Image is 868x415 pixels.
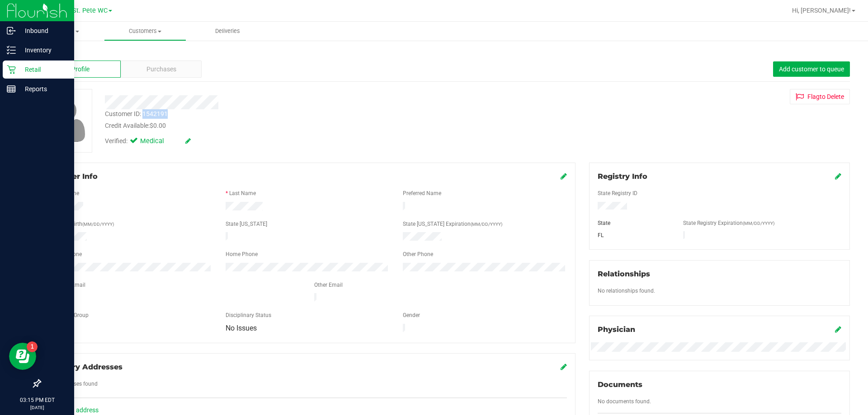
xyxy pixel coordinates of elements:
label: State Registry Expiration [683,219,774,227]
inline-svg: Retail [7,65,16,74]
label: Other Email [314,281,343,289]
label: State [US_STATE] [226,220,267,228]
span: Hi, [PERSON_NAME]! [792,7,851,14]
span: Relationships [598,270,650,278]
inline-svg: Inbound [7,26,16,35]
span: Customers [104,27,186,35]
iframe: Resource center unread badge [27,341,38,352]
button: Flagto Delete [790,89,850,104]
p: Retail [16,64,70,75]
p: Inbound [16,25,70,36]
span: St. Pete WC [72,7,108,14]
inline-svg: Reports [7,84,16,93]
span: Profile [71,65,90,74]
span: Medical [140,136,176,146]
span: (MM/DD/YYYY) [471,222,502,227]
a: Deliveries [186,22,269,41]
span: Documents [598,380,642,389]
a: Customers [104,22,186,41]
div: Credit Available: [105,121,503,131]
span: No Issues [226,324,257,332]
inline-svg: Inventory [7,46,16,55]
span: (MM/DD/YYYY) [743,221,774,226]
label: Last Name [229,189,256,197]
label: Disciplinary Status [226,311,271,319]
p: 03:15 PM EDT [4,396,70,404]
span: Add customer to queue [779,65,844,73]
span: Purchases [146,65,176,74]
label: Date of Birth [52,220,114,228]
span: No documents found. [598,398,651,405]
label: Preferred Name [403,189,441,197]
p: Reports [16,84,70,94]
label: Home Phone [226,250,258,258]
div: Customer ID: 1542191 [105,109,168,119]
label: Other Phone [403,250,433,258]
span: Physician [598,325,635,334]
div: State [591,219,677,227]
label: State [US_STATE] Expiration [403,220,502,228]
span: Registry Info [598,172,647,181]
label: Gender [403,311,420,319]
span: Delivery Addresses [48,363,123,371]
label: No relationships found. [598,287,655,295]
button: Add customer to queue [773,61,850,77]
span: (MM/DD/YYYY) [82,222,114,227]
span: $0.00 [150,122,166,129]
iframe: Resource center [9,343,36,370]
div: FL [591,231,677,239]
div: Verified: [105,136,191,146]
label: State Registry ID [598,189,637,197]
p: Inventory [16,45,70,56]
p: [DATE] [4,404,70,411]
span: Deliveries [203,27,252,35]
